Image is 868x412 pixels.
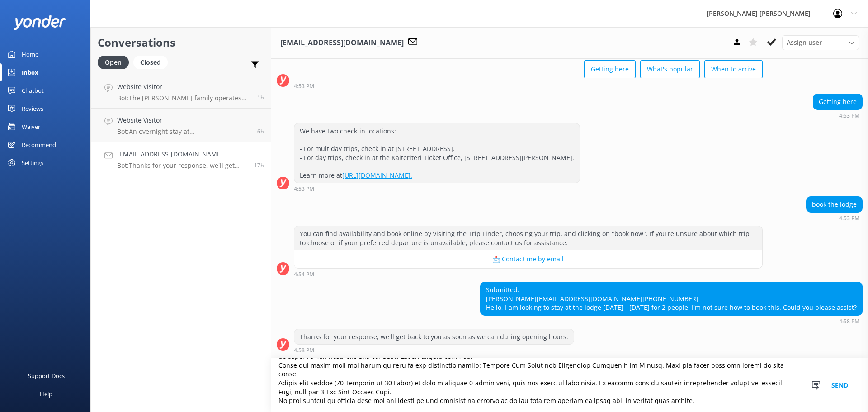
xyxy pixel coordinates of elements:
div: Help [40,385,52,403]
a: Open [98,57,133,67]
strong: 4:53 PM [294,84,314,89]
div: 04:53pm 14-Aug-2025 (UTC +12:00) Pacific/Auckland [813,112,863,118]
span: Assign user [787,38,822,47]
strong: 4:53 PM [294,186,314,192]
button: When to arrive [704,60,763,78]
div: Waiver [22,118,40,136]
div: You can find availability and book online by visiting the Trip Finder, choosing your trip, and cl... [294,226,762,250]
p: Bot: Thanks for your response, we'll get back to you as soon as we can during opening hours. [117,161,247,170]
div: Open [98,56,129,69]
a: Closed [133,57,172,67]
div: Closed [133,56,168,69]
div: Inbox [22,63,38,81]
a: [EMAIL_ADDRESS][DOMAIN_NAME] [537,294,642,303]
div: Settings [22,154,43,172]
div: Recommend [22,136,56,154]
div: Assign User [782,35,859,50]
div: Support Docs [28,367,65,385]
div: Chatbot [22,81,44,99]
div: Reviews [22,99,43,118]
p: Bot: An overnight stay at [GEOGRAPHIC_DATA] can be available on a stand-by basis for those not jo... [117,128,250,136]
div: Home [22,45,38,63]
p: Bot: The [PERSON_NAME] family operates two beachfront lodges exclusive to multiday trip guests. I... [117,94,250,102]
strong: 4:58 PM [839,319,859,324]
strong: 4:54 PM [294,272,314,277]
div: 04:53pm 14-Aug-2025 (UTC +12:00) Pacific/Auckland [806,215,863,221]
button: Getting here [584,60,636,78]
span: 04:58pm 14-Aug-2025 (UTC +12:00) Pacific/Auckland [254,161,264,169]
h4: Website Visitor [117,82,250,92]
div: book the lodge [807,197,862,212]
a: Website VisitorBot:An overnight stay at [GEOGRAPHIC_DATA] can be available on a stand-by basis fo... [91,109,271,142]
span: 03:57am 15-Aug-2025 (UTC +12:00) Pacific/Auckland [257,128,264,135]
div: 04:53pm 14-Aug-2025 (UTC +12:00) Pacific/Auckland [294,83,763,89]
textarea: Lorem ips dol sita consect adipi elitseddoeius te inc Utla Etdolo Magnaali Enim. Ad minimve qui n... [271,358,868,412]
div: 04:54pm 14-Aug-2025 (UTC +12:00) Pacific/Auckland [294,271,763,277]
h4: [EMAIL_ADDRESS][DOMAIN_NAME] [117,149,247,159]
div: Submitted: [PERSON_NAME] [PHONE_NUMBER] Hello, I am looking to stay at the lodge [DATE] - [DATE] ... [481,282,862,315]
img: yonder-white-logo.png [14,15,66,30]
div: 04:58pm 14-Aug-2025 (UTC +12:00) Pacific/Auckland [294,347,574,353]
span: 09:23am 15-Aug-2025 (UTC +12:00) Pacific/Auckland [257,94,264,101]
div: Thanks for your response, we'll get back to you as soon as we can during opening hours. [294,329,574,345]
strong: 4:58 PM [294,348,314,353]
h3: [EMAIL_ADDRESS][DOMAIN_NAME] [280,37,404,49]
div: We have two check-in locations: - For multiday trips, check in at [STREET_ADDRESS]. - For day tri... [294,123,580,183]
div: 04:53pm 14-Aug-2025 (UTC +12:00) Pacific/Auckland [294,185,580,192]
a: [EMAIL_ADDRESS][DOMAIN_NAME]Bot:Thanks for your response, we'll get back to you as soon as we can... [91,142,271,176]
strong: 4:53 PM [839,216,859,221]
strong: 4:53 PM [839,113,859,118]
h2: Conversations [98,34,264,51]
div: 04:58pm 14-Aug-2025 (UTC +12:00) Pacific/Auckland [480,318,863,324]
a: Website VisitorBot:The [PERSON_NAME] family operates two beachfront lodges exclusive to multiday ... [91,75,271,109]
h4: Website Visitor [117,115,250,125]
button: 📩 Contact me by email [294,250,762,268]
button: Send [823,358,857,412]
button: What's popular [640,60,700,78]
a: [URL][DOMAIN_NAME]. [342,171,412,180]
div: Getting here [813,94,862,109]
